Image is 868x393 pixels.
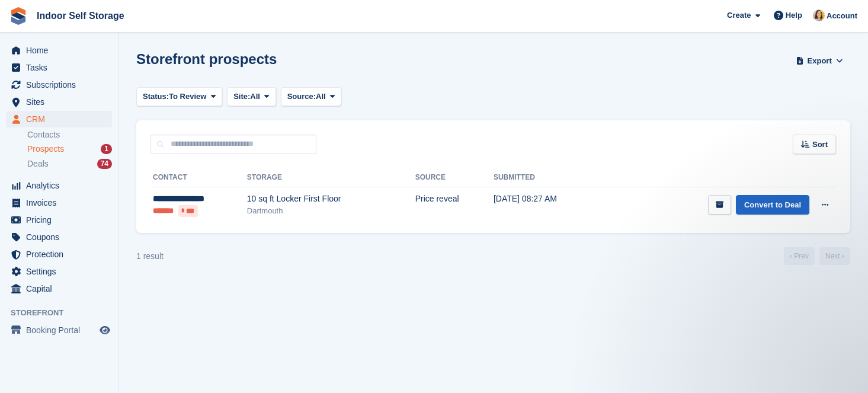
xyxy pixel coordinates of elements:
th: Contact [150,168,247,187]
a: Contacts [27,129,112,140]
span: Settings [26,263,97,280]
span: Booking Portal [26,322,97,338]
span: Status: [143,91,169,103]
span: Analytics [26,177,97,194]
button: Source: All [281,87,342,107]
button: Site: All [227,87,276,107]
span: Source: [287,91,316,103]
span: Home [26,42,97,59]
td: Price reveal [415,187,494,223]
nav: Page [781,247,853,265]
span: Invoices [26,194,97,211]
span: Sort [812,139,828,151]
a: menu [6,42,112,59]
a: menu [6,246,112,263]
span: All [316,91,326,103]
div: 10 sq ft Locker First Floor [247,193,415,205]
a: menu [6,94,112,110]
span: Account [827,10,857,22]
a: menu [6,111,112,127]
a: Indoor Self Storage [32,6,129,25]
a: Preview store [98,323,112,337]
span: Coupons [26,229,97,245]
span: CRM [26,111,97,127]
a: Next [819,247,850,265]
a: menu [6,263,112,280]
td: [DATE] 08:27 AM [494,187,607,223]
span: Storefront [11,307,118,319]
div: 1 [101,144,112,154]
span: Site: [233,91,250,103]
div: Dartmouth [247,205,415,217]
h1: Storefront prospects [136,51,277,67]
span: Tasks [26,59,97,76]
span: Deals [27,158,49,170]
a: menu [6,59,112,76]
span: Protection [26,246,97,263]
th: Submitted [494,168,607,187]
span: All [250,91,260,103]
a: menu [6,322,112,338]
a: Prospects 1 [27,143,112,155]
span: Sites [26,94,97,110]
span: To Review [169,91,206,103]
a: menu [6,76,112,93]
a: Deals 74 [27,158,112,170]
span: Capital [26,280,97,297]
button: Export [793,51,845,71]
a: Previous [784,247,815,265]
a: menu [6,229,112,245]
img: stora-icon-8386f47178a22dfd0bd8f6a31ec36ba5ce8667c1dd55bd0f319d3a0aa187defe.svg [9,7,27,25]
a: menu [6,194,112,211]
div: 1 result [136,250,164,263]
a: Convert to Deal [736,195,809,215]
a: menu [6,212,112,228]
th: Source [415,168,494,187]
span: Help [786,9,802,21]
th: Storage [247,168,415,187]
a: menu [6,177,112,194]
button: Status: To Review [136,87,222,107]
a: menu [6,280,112,297]
span: Export [808,55,832,67]
div: 74 [97,159,112,169]
img: Emma Higgins [813,9,825,21]
span: Pricing [26,212,97,228]
span: Create [727,9,751,21]
span: Prospects [27,143,64,155]
span: Subscriptions [26,76,97,93]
